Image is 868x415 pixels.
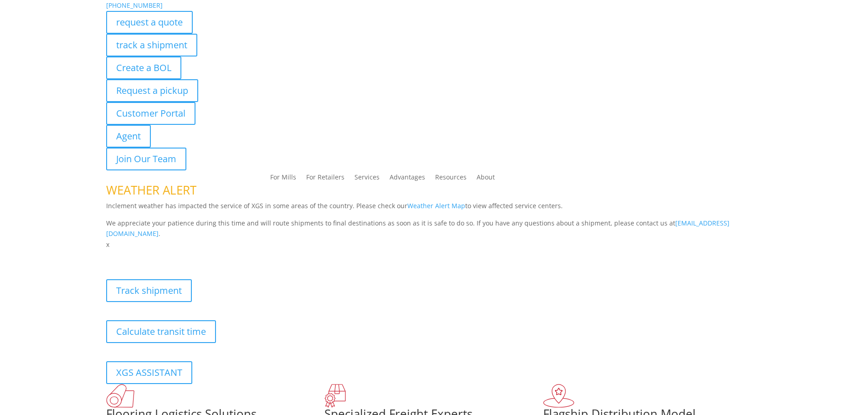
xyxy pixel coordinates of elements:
a: Calculate transit time [106,320,216,343]
a: Agent [106,125,151,148]
img: xgs-icon-flagship-distribution-model-red [543,384,575,408]
a: For Mills [270,174,296,184]
a: request a quote [106,11,193,34]
a: Resources [435,174,467,184]
b: Visibility, transparency, and control for your entire supply chain. [106,251,309,260]
img: xgs-icon-focused-on-flooring-red [324,384,346,408]
p: x [106,239,762,250]
a: Create a BOL [106,56,181,79]
a: Track shipment [106,279,192,302]
a: Request a pickup [106,79,198,102]
img: xgs-icon-total-supply-chain-intelligence-red [106,384,134,408]
p: We appreciate your patience during this time and will route shipments to final destinations as so... [106,218,762,240]
span: WEATHER ALERT [106,182,196,198]
p: Inclement weather has impacted the service of XGS in some areas of the country. Please check our ... [106,200,762,218]
a: XGS ASSISTANT [106,361,192,384]
a: For Retailers [306,174,344,184]
a: Join Our Team [106,148,186,170]
a: Advantages [390,174,425,184]
a: track a shipment [106,34,197,56]
a: About [477,174,495,184]
a: Services [354,174,380,184]
a: Weather Alert Map [407,201,465,210]
a: [PHONE_NUMBER] [106,1,163,10]
a: Customer Portal [106,102,195,125]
